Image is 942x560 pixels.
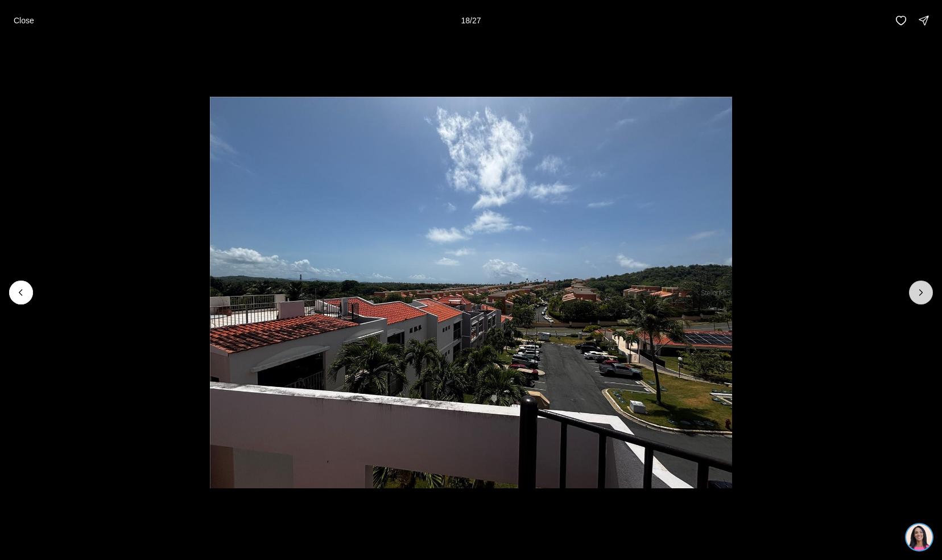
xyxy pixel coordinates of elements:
p: 18 / 27 [461,16,481,25]
button: Close [7,9,41,32]
img: be3d4b55-7850-4bcb-9297-a2f9cd376e78.png [7,7,33,33]
button: Previous slide [9,281,33,304]
p: Close [14,16,34,25]
button: Next slide [909,281,933,304]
